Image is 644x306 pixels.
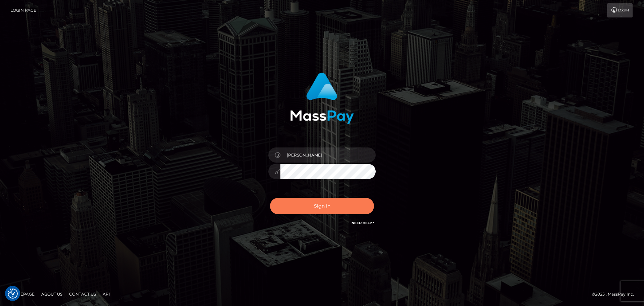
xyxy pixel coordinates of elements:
img: Revisit consent button [8,289,18,299]
img: MassPay Login [290,73,354,124]
div: © 2025 , MassPay Inc. [592,291,639,298]
a: Need Help? [352,221,374,225]
button: Consent Preferences [8,289,18,299]
button: Sign in [270,198,374,214]
a: About Us [39,289,65,299]
a: Homepage [7,289,37,299]
a: API [100,289,113,299]
a: Login [607,3,633,17]
a: Contact Us [66,289,99,299]
input: Username... [280,147,376,163]
a: Login Page [10,3,36,17]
